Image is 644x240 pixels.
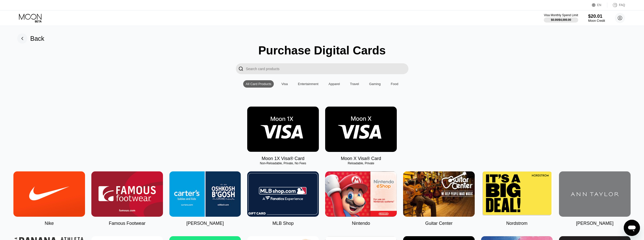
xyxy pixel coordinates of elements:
div: Visa Monthly Spend Limit [544,13,578,17]
div: $20.01Moon Credit [588,13,605,23]
div: Food [388,80,401,88]
div: Back [17,33,45,44]
div: Nordstrom [506,221,527,226]
iframe: Кнопка запуска окна обмена сообщениями [624,220,640,236]
div: Entertainment [298,82,318,86]
div: Reloadable, Private [325,162,397,165]
div: Apparel [326,80,342,88]
div: Food [391,82,398,86]
div: Visa [279,80,290,88]
div: Purchase Digital Cards [258,44,386,57]
div: Gaming [369,82,381,86]
div: Moon X Visa® Card [341,156,381,161]
div: Nike [45,221,54,226]
div: [PERSON_NAME] [576,221,613,226]
div: Visa Monthly Spend Limit$0.00/$4,000.00 [544,13,578,23]
div: [PERSON_NAME] [186,221,224,226]
div: Travel [347,80,362,88]
div: Apparel [328,82,340,86]
div: $0.00 / $4,000.00 [551,18,571,21]
div: FAQ [619,3,625,7]
div: EN [592,3,607,8]
div: Entertainment [295,80,321,88]
div: Moon 1X Visa® Card [262,156,304,161]
div: Guitar Center [425,221,452,226]
div: Travel [350,82,359,86]
div: MLB Shop [272,221,294,226]
div: Nintendo [352,221,370,226]
div: FAQ [607,3,625,8]
input: Search card products [246,63,408,74]
div: $20.01 [588,13,605,19]
div: All Card Products [243,80,274,88]
div: EN [597,3,601,7]
div: Back [30,35,45,42]
div: All Card Products [246,82,271,86]
div:  [238,66,243,72]
div:  [236,63,246,74]
div: Moon Credit [588,19,605,23]
div: Non-Reloadable, Private, No Fees [247,162,319,165]
div: Famous Footwear [109,221,146,226]
div: Gaming [367,80,383,88]
div: Visa [281,82,288,86]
